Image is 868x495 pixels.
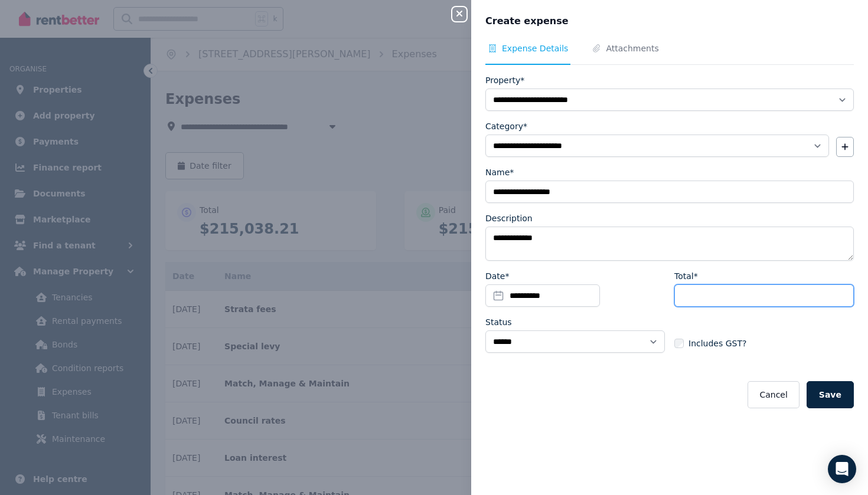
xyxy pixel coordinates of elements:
[485,42,854,65] nav: Tabs
[485,166,514,178] label: Name*
[485,120,527,132] label: Category*
[485,14,569,28] span: Create expense
[748,381,799,408] button: Cancel
[807,381,854,408] button: Save
[485,270,509,282] label: Date*
[485,212,533,224] label: Description
[674,339,684,348] input: Includes GST?
[485,74,524,86] label: Property*
[828,455,856,483] div: Open Intercom Messenger
[606,42,658,54] span: Attachments
[688,337,746,349] span: Includes GST?
[502,42,568,54] span: Expense Details
[485,316,512,328] label: Status
[674,270,698,282] label: Total*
